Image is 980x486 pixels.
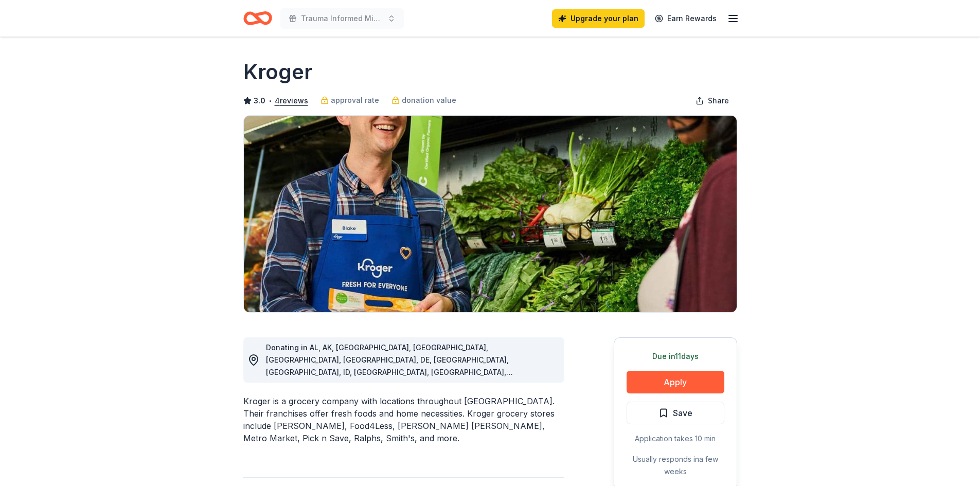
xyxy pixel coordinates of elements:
[244,116,737,312] img: Image for Kroger
[627,371,724,393] button: Apply
[627,402,724,424] button: Save
[627,453,724,478] div: Usually responds in a few weeks
[402,94,456,106] span: donation value
[254,95,265,107] span: 3.0
[268,97,272,105] span: •
[708,95,729,107] span: Share
[275,95,308,107] button: 4reviews
[280,8,404,29] button: Trauma Informed Ministry
[331,94,379,106] span: approval rate
[627,433,724,445] div: Application takes 10 min
[301,12,383,25] span: Trauma Informed Ministry
[243,6,272,30] a: Home
[391,94,456,106] a: donation value
[552,9,645,28] a: Upgrade your plan
[243,58,312,86] h1: Kroger
[687,91,737,111] button: Share
[320,94,379,106] a: approval rate
[243,395,564,444] div: Kroger is a grocery company with locations throughout [GEOGRAPHIC_DATA]. Their franchises offer f...
[673,406,692,420] span: Save
[649,9,723,28] a: Earn Rewards
[266,343,513,475] span: Donating in AL, AK, [GEOGRAPHIC_DATA], [GEOGRAPHIC_DATA], [GEOGRAPHIC_DATA], [GEOGRAPHIC_DATA], D...
[627,350,724,363] div: Due in 11 days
